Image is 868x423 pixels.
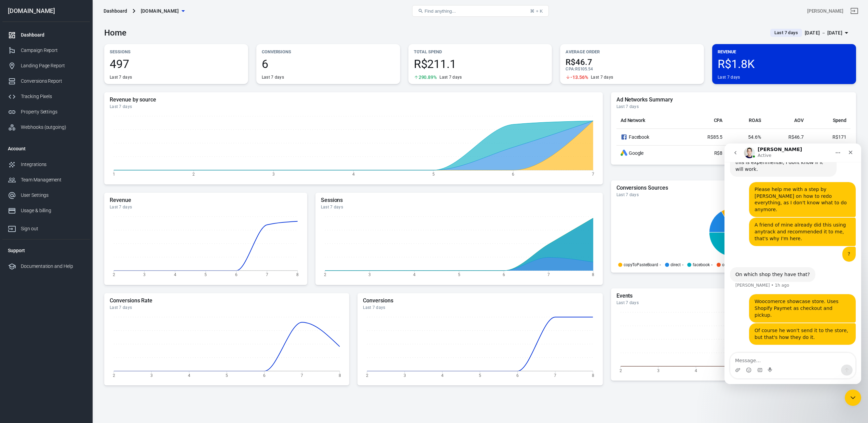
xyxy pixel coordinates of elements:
p: Revenue [718,48,851,55]
span: R$105.54 [575,67,593,71]
button: [DOMAIN_NAME] [138,5,187,17]
h5: Events [616,292,851,299]
span: 497 [110,58,243,70]
li: Support [2,242,90,259]
div: Usage & billing [21,207,84,214]
h3: Home [104,28,126,38]
tspan: 7 [547,272,550,277]
span: CPA : [566,67,575,71]
th: AOV [765,112,808,129]
p: Average Order [566,48,699,55]
div: Dashboard [104,8,127,14]
div: Documentation and Help [21,263,84,270]
p: other [722,263,732,267]
span: R$171 [832,134,846,140]
tspan: 5 [458,272,460,277]
span: -13.56% [570,75,588,80]
tspan: 2 [113,373,115,378]
tspan: 6 [235,272,238,277]
div: Google Ads [621,150,627,156]
div: Sign out [21,225,84,232]
p: Total Spend [414,48,547,55]
div: Property Settings [21,108,84,115]
tspan: 4 [695,368,697,373]
tspan: 5 [479,373,481,378]
div: Jose says… [5,124,131,151]
div: ? [118,103,131,118]
span: 290.89% [419,75,437,80]
iframe: Intercom live chat [845,390,861,406]
div: Dashboard [21,31,84,39]
tspan: 6 [263,373,266,378]
p: facebook [693,263,710,267]
div: Facebook [621,133,680,141]
tspan: 6 [517,373,519,378]
button: Emoji picker [22,224,27,229]
div: ? [123,107,126,114]
iframe: Intercom live chat [724,144,861,384]
tspan: 6 [503,272,505,277]
div: Last 7 days [439,74,462,80]
a: Campaign Report [2,43,90,58]
tspan: 3 [404,373,406,378]
a: Integrations [2,157,90,172]
span: Find anything... [425,9,456,14]
h5: Conversions Sources [616,185,851,191]
span: R$8 [714,150,723,156]
span: - [660,263,661,267]
span: Last 7 days [772,29,801,36]
div: Last 7 days [616,192,851,197]
div: On which shop they have that?[PERSON_NAME] • 1h ago [5,124,91,139]
div: [PERSON_NAME] • 1h ago [11,140,65,144]
div: Woocomerce showcase store. Uses Shopify Paymet as checkout and pickup. [25,151,131,179]
span: R$85.5 [707,134,723,140]
div: Tracking Pixels [21,93,84,100]
a: Usage & billing [2,203,90,218]
tspan: 3 [143,272,146,277]
tspan: 5 [432,172,435,177]
a: Team Management [2,172,90,188]
h5: Conversions [363,297,597,304]
tspan: 7 [266,272,268,277]
p: direct [670,263,681,267]
tspan: 8 [296,272,299,277]
a: Webhooks (outgoing) [2,120,90,135]
tspan: 7 [592,172,594,177]
div: Last 7 days [616,104,851,109]
tspan: 3 [657,368,659,373]
th: CPA [684,112,727,129]
button: Send a message… [117,221,128,232]
h5: Revenue by source [110,96,597,103]
tspan: 8 [339,373,341,378]
li: Account [2,140,90,157]
tspan: 3 [150,373,153,378]
div: Please help me with a step by [PERSON_NAME] on how to redo everything, as I don't know what to do... [30,43,126,69]
th: Spend [808,112,851,129]
div: ⌘ + K [530,9,543,14]
div: [DATE] － [DATE] [805,29,842,37]
div: Igor says… [5,151,131,180]
div: Last 7 days [718,74,740,80]
h5: Sessions [321,197,597,204]
tspan: 7 [301,373,303,378]
div: Team Management [21,176,84,183]
span: - [682,263,683,267]
h5: Ad Networks Summary [616,96,851,103]
button: Gif picker [32,224,38,229]
tspan: 5 [226,373,228,378]
tspan: 2 [366,373,368,378]
h5: Conversions Rate [110,297,344,304]
div: Igor says… [5,74,131,103]
p: Conversions [262,48,395,55]
div: Igor says… [5,103,131,124]
p: Sessions [110,48,243,55]
div: Last 7 days [262,74,284,80]
div: Webhooks (outgoing) [21,124,84,131]
tspan: 5 [204,272,207,277]
h5: Revenue [110,197,302,204]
